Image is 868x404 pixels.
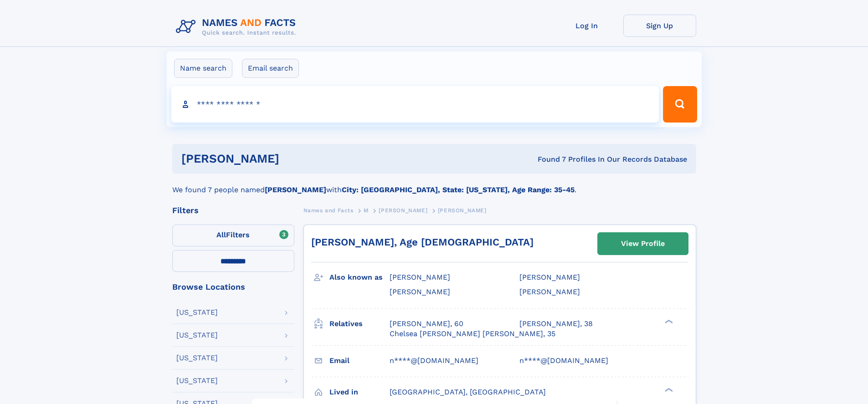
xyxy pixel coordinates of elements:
div: View Profile [621,233,665,254]
b: [PERSON_NAME] [265,185,326,194]
img: Logo Names and Facts [172,15,303,39]
div: ❯ [663,387,673,393]
div: [US_STATE] [176,309,218,316]
b: City: [GEOGRAPHIC_DATA], State: [US_STATE], Age Range: 35-45 [342,185,575,194]
label: Name search [174,59,232,78]
span: [PERSON_NAME] [519,273,580,281]
a: Names and Facts [303,205,354,216]
a: M [364,205,369,216]
a: Sign Up [623,15,696,37]
h1: [PERSON_NAME] [181,153,409,164]
a: [PERSON_NAME] [379,205,427,216]
label: Filters [172,225,294,246]
span: [PERSON_NAME] [379,207,427,214]
span: M [364,207,369,214]
a: View Profile [598,233,688,255]
a: [PERSON_NAME], Age [DEMOGRAPHIC_DATA] [311,236,534,248]
a: Log In [550,15,623,37]
span: [GEOGRAPHIC_DATA], [GEOGRAPHIC_DATA] [390,388,546,396]
h3: Lived in [329,384,390,400]
span: [PERSON_NAME] [438,207,487,214]
a: Chelsea [PERSON_NAME] [PERSON_NAME], 35 [390,329,555,339]
span: [PERSON_NAME] [390,287,450,296]
button: Search Button [663,86,697,123]
div: Browse Locations [172,283,294,291]
h3: Also known as [329,270,390,285]
span: [PERSON_NAME] [390,273,450,281]
span: All [216,230,226,239]
h3: Email [329,353,390,368]
h3: Relatives [329,316,390,332]
label: Email search [242,59,299,78]
div: ❯ [663,318,673,324]
input: search input [171,86,659,123]
div: Found 7 Profiles In Our Records Database [408,154,687,164]
a: [PERSON_NAME], 60 [390,319,463,329]
div: [US_STATE] [176,377,218,384]
div: [US_STATE] [176,354,218,362]
div: Filters [172,206,294,215]
div: [US_STATE] [176,332,218,339]
div: We found 7 people named with . [172,174,696,195]
span: [PERSON_NAME] [519,287,580,296]
a: [PERSON_NAME], 38 [519,319,593,329]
